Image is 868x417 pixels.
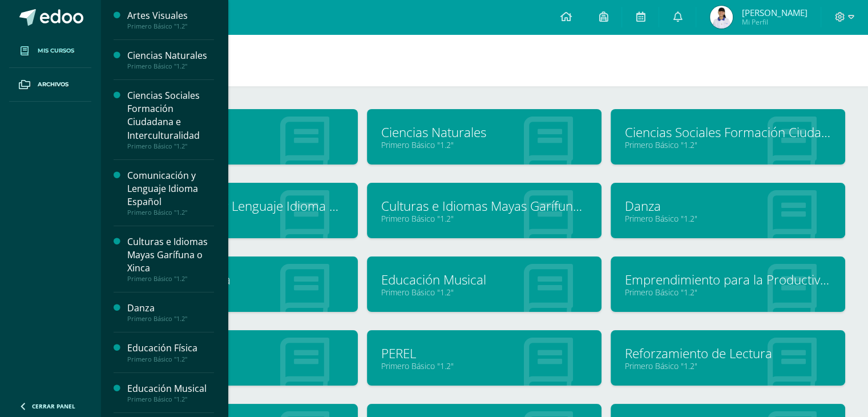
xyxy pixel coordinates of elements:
a: Reforzamiento de Lectura [625,344,831,362]
a: Archivos [9,68,91,102]
a: Primero Básico "1.2" [138,139,344,150]
a: Danza [625,197,831,215]
a: Primero Básico "1.2" [381,287,587,298]
a: Mis cursos [9,34,91,68]
a: Matemáticas [138,344,344,362]
a: Primero Básico "1.2" [138,360,344,371]
a: Primero Básico "1.2" [381,139,587,150]
div: Primero Básico "1.2" [127,275,214,283]
a: Educación Física [138,271,344,288]
div: Ciencias Naturales [127,49,214,62]
span: Archivos [38,80,68,89]
a: Artes VisualesPrimero Básico "1.2" [127,9,214,30]
a: Educación Musical [381,271,587,288]
a: Comunicación y Lenguaje Idioma Español [138,197,344,215]
a: Primero Básico "1.2" [625,139,831,150]
span: Cerrar panel [32,402,75,410]
a: Primero Básico "1.2" [381,360,587,371]
div: Danza [127,302,214,315]
div: Primero Básico "1.2" [127,62,214,70]
span: [PERSON_NAME] [741,7,807,18]
a: Primero Básico "1.2" [381,213,587,224]
a: Educación MusicalPrimero Básico "1.2" [127,382,214,403]
div: Educación Física [127,342,214,355]
a: Comunicación y Lenguaje Idioma EspañolPrimero Básico "1.2" [127,169,214,216]
img: a870b3e5c06432351c4097df98eac26b.png [710,6,733,29]
a: Primero Básico "1.2" [625,360,831,371]
span: Mis cursos [38,46,74,55]
a: Primero Básico "1.2" [138,213,344,224]
a: DanzaPrimero Básico "1.2" [127,302,214,323]
div: Primero Básico "1.2" [127,395,214,403]
a: Primero Básico "1.2" [625,287,831,298]
a: Culturas e Idiomas Mayas Garífuna o XincaPrimero Básico "1.2" [127,235,214,283]
a: Ciencias Sociales Formación Ciudadana e InterculturalidadPrimero Básico "1.2" [127,89,214,150]
a: Primero Básico "1.2" [138,287,344,298]
a: Ciencias Sociales Formación Ciudadana e Interculturalidad [625,123,831,141]
div: Primero Básico "1.2" [127,315,214,323]
div: Comunicación y Lenguaje Idioma Español [127,169,214,209]
a: Emprendimiento para la Productividad [625,271,831,288]
div: Primero Básico "1.2" [127,142,214,150]
a: PEREL [381,344,587,362]
a: Educación FísicaPrimero Básico "1.2" [127,342,214,363]
a: Ciencias Naturales [381,123,587,141]
div: Primero Básico "1.2" [127,22,214,30]
span: Mi Perfil [741,17,807,27]
div: Educación Musical [127,382,214,395]
a: Primero Básico "1.2" [625,213,831,224]
div: Artes Visuales [127,9,214,22]
div: Primero Básico "1.2" [127,355,214,363]
div: Primero Básico "1.2" [127,209,214,216]
a: Ciencias NaturalesPrimero Básico "1.2" [127,49,214,70]
div: Ciencias Sociales Formación Ciudadana e Interculturalidad [127,89,214,142]
div: Culturas e Idiomas Mayas Garífuna o Xinca [127,235,214,275]
a: Artes Visuales [138,123,344,141]
a: Culturas e Idiomas Mayas Garífuna o Xinca [381,197,587,215]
